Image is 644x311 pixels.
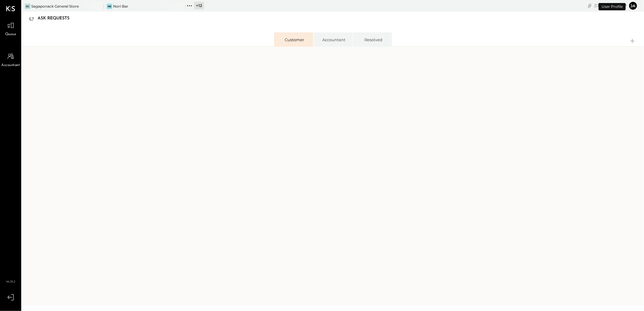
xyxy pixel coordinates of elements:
div: Customer [280,37,309,42]
div: NB [107,4,112,9]
div: SG [25,4,30,9]
div: Sagaponack General Store [31,4,79,9]
a: Accountant [0,51,21,68]
button: ja [628,1,638,11]
div: User Profile [599,3,626,10]
span: Accountant [2,63,20,68]
div: Accountant [320,37,348,42]
span: Queue [5,32,16,37]
div: copy link [587,2,593,9]
div: + 12 [194,2,204,9]
div: Nori Bar [113,4,128,9]
div: [DATE] [594,3,627,8]
li: Resolved [353,32,392,47]
a: Queue [0,20,21,37]
div: Ask Requests [38,14,75,23]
